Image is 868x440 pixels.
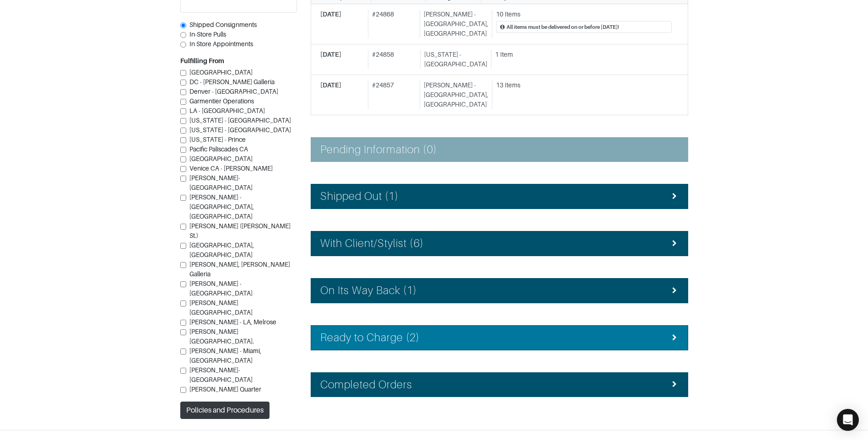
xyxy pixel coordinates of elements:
[189,145,248,153] span: Pacific Paliscades CA
[320,284,417,297] h4: On Its Way Back (1)
[180,387,186,393] input: [PERSON_NAME] Quarter
[320,190,399,203] h4: Shipped Out (1)
[189,155,253,162] span: [GEOGRAPHIC_DATA]
[180,118,186,124] input: [US_STATE] - [GEOGRAPHIC_DATA]
[180,89,186,95] input: Denver - [GEOGRAPHIC_DATA]
[180,70,186,76] input: [GEOGRAPHIC_DATA]
[180,108,186,114] input: LA - [GEOGRAPHIC_DATA]
[180,176,186,182] input: [PERSON_NAME]-[GEOGRAPHIC_DATA]
[180,42,186,48] input: In Store Appointments
[189,136,246,143] span: [US_STATE] - Prince
[189,117,291,124] span: [US_STATE] - [GEOGRAPHIC_DATA]
[507,23,619,31] div: All items must be delivered on or before [DATE]!
[837,409,859,431] div: Open Intercom Messenger
[189,69,253,76] span: [GEOGRAPHIC_DATA]
[180,195,186,201] input: [PERSON_NAME] - [GEOGRAPHIC_DATA], [GEOGRAPHIC_DATA]
[180,300,186,306] input: [PERSON_NAME][GEOGRAPHIC_DATA]
[420,10,488,38] div: [PERSON_NAME] - [GEOGRAPHIC_DATA], [GEOGRAPHIC_DATA]
[189,386,261,393] span: [PERSON_NAME] Quarter
[189,40,253,48] span: In Store Appointments
[368,80,416,109] div: # 24857
[320,51,341,58] span: [DATE]
[180,156,186,162] input: [GEOGRAPHIC_DATA]
[189,107,265,114] span: LA - [GEOGRAPHIC_DATA]
[189,241,254,258] span: [GEOGRAPHIC_DATA], [GEOGRAPHIC_DATA]
[320,331,420,344] h4: Ready to Charge (2)
[189,222,291,239] span: [PERSON_NAME] ([PERSON_NAME] St.)
[180,166,186,172] input: Venice CA - [PERSON_NAME]
[189,318,276,326] span: [PERSON_NAME] - LA, Melrose
[368,50,416,69] div: # 24858
[189,347,261,364] span: [PERSON_NAME] - Miami, [GEOGRAPHIC_DATA]
[180,147,186,153] input: Pacific Paliscades CA
[189,366,253,383] span: [PERSON_NAME]- [GEOGRAPHIC_DATA]
[320,11,341,18] span: [DATE]
[496,10,672,19] div: 10 Items
[180,56,224,66] label: Fulfilling From
[180,80,186,86] input: DC - [PERSON_NAME] Galleria
[180,368,186,374] input: [PERSON_NAME]- [GEOGRAPHIC_DATA]
[180,128,186,134] input: [US_STATE] - [GEOGRAPHIC_DATA]
[180,99,186,105] input: Garmentier Operations
[189,261,290,278] span: [PERSON_NAME], [PERSON_NAME] Galleria
[180,329,186,335] input: [PERSON_NAME][GEOGRAPHIC_DATA].
[180,320,186,326] input: [PERSON_NAME] - LA, Melrose
[189,126,291,134] span: [US_STATE] - [GEOGRAPHIC_DATA]
[180,32,186,38] input: In-Store Pulls
[180,349,186,354] input: [PERSON_NAME] - Miami, [GEOGRAPHIC_DATA]
[320,378,413,392] h4: Completed Orders
[189,31,226,38] span: In-Store Pulls
[496,80,672,90] div: 13 Items
[320,81,341,89] span: [DATE]
[180,243,186,249] input: [GEOGRAPHIC_DATA], [GEOGRAPHIC_DATA]
[189,78,275,86] span: DC - [PERSON_NAME] Galleria
[189,280,253,297] span: [PERSON_NAME] - [GEOGRAPHIC_DATA]
[180,22,186,28] input: Shipped Consignments
[189,97,254,105] span: Garmentier Operations
[189,88,278,95] span: Denver - [GEOGRAPHIC_DATA]
[189,193,254,220] span: [PERSON_NAME] - [GEOGRAPHIC_DATA], [GEOGRAPHIC_DATA]
[189,174,253,191] span: [PERSON_NAME]-[GEOGRAPHIC_DATA]
[189,165,273,172] span: Venice CA - [PERSON_NAME]
[368,10,416,38] div: # 24868
[320,143,437,156] h4: Pending Information (0)
[180,402,270,419] button: Policies and Procedures
[320,237,424,250] h4: With Client/Stylist (6)
[180,137,186,143] input: [US_STATE] - Prince
[189,299,253,316] span: [PERSON_NAME][GEOGRAPHIC_DATA]
[189,21,257,28] span: Shipped Consignments
[180,224,186,230] input: [PERSON_NAME] ([PERSON_NAME] St.)
[189,328,254,345] span: [PERSON_NAME][GEOGRAPHIC_DATA].
[180,262,186,268] input: [PERSON_NAME], [PERSON_NAME] Galleria
[495,50,672,59] div: 1 Item
[180,281,186,287] input: [PERSON_NAME] - [GEOGRAPHIC_DATA]
[420,50,487,69] div: [US_STATE] - [GEOGRAPHIC_DATA]
[420,80,488,109] div: [PERSON_NAME] - [GEOGRAPHIC_DATA], [GEOGRAPHIC_DATA]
